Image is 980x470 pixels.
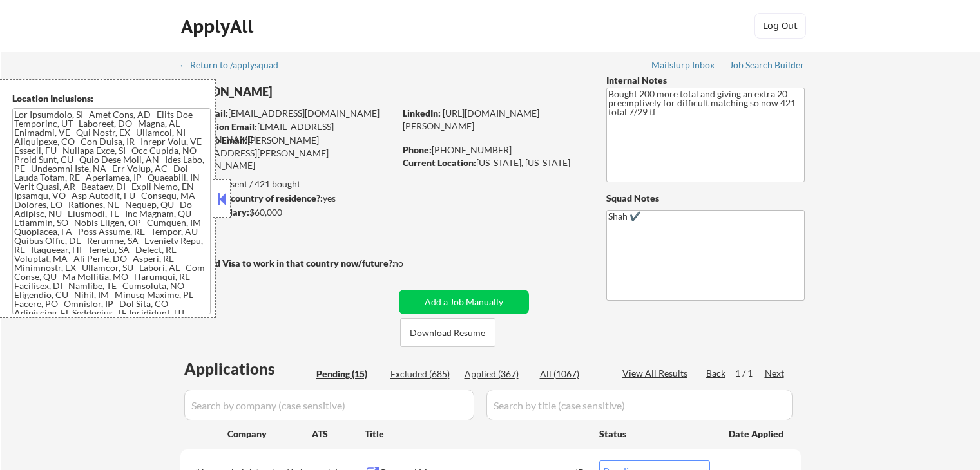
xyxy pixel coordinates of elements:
[706,367,727,380] div: Back
[399,290,529,314] button: Add a Job Manually
[227,428,312,440] div: Company
[180,192,390,205] div: yes
[754,13,806,39] button: Log Out
[312,428,365,440] div: ATS
[486,390,793,420] input: Search by title (case sensitive)
[622,367,691,380] div: View All Results
[184,390,474,420] input: Search by company (case sensitive)
[403,156,585,169] div: [US_STATE], [US_STATE]
[651,61,716,70] div: Mailslurp Inbox
[179,61,291,70] div: ← Return to /applysquad
[403,144,432,155] strong: Phone:
[403,144,585,156] div: [PHONE_NUMBER]
[180,193,323,203] strong: Can work in country of residence?:
[12,92,211,105] div: Location Inclusions:
[393,257,430,270] div: no
[390,368,455,381] div: Excluded (685)
[400,318,495,347] button: Download Resume
[540,368,604,381] div: All (1067)
[180,178,394,191] div: 367 sent / 421 bought
[735,367,765,380] div: 1 / 1
[729,61,805,70] div: Job Search Builder
[729,60,805,73] a: Job Search Builder
[403,108,539,131] a: [URL][DOMAIN_NAME][PERSON_NAME]
[316,368,381,381] div: Pending (15)
[403,157,476,168] strong: Current Location:
[181,107,394,120] div: [EMAIL_ADDRESS][DOMAIN_NAME]
[181,120,394,146] div: [EMAIL_ADDRESS][DOMAIN_NAME]
[180,258,395,268] strong: Will need Visa to work in that country now/future?:
[181,15,257,37] div: ApplyAll
[180,134,394,172] div: [PERSON_NAME][EMAIL_ADDRESS][PERSON_NAME][DOMAIN_NAME]
[180,206,394,219] div: $60,000
[651,60,716,73] a: Mailslurp Inbox
[606,74,805,87] div: Internal Notes
[465,368,529,381] div: Applied (367)
[365,428,587,440] div: Title
[765,367,785,380] div: Next
[403,108,441,118] strong: LinkedIn:
[179,60,291,73] a: ← Return to /applysquad
[184,361,312,377] div: Applications
[606,192,805,205] div: Squad Notes
[180,84,445,100] div: [PERSON_NAME]
[729,428,785,440] div: Date Applied
[599,422,710,445] div: Status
